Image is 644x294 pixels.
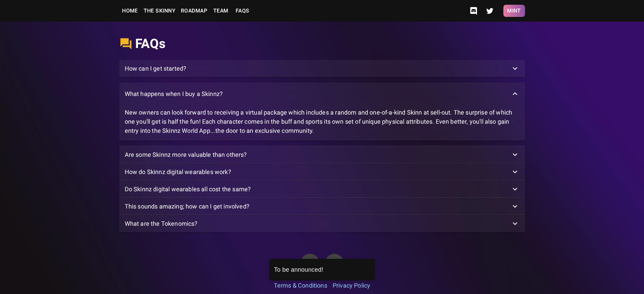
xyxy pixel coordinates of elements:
[125,150,247,159] p: Are some Skinnz more valuable than others?
[125,167,231,176] p: How do Skinnz digital wearables work?
[125,185,251,194] p: Do Skinnz digital wearables all cost the same?
[125,108,520,135] p: New owners can look forward to receiving a virtual package which includes a random and one-of-a-k...
[119,146,525,163] div: Are some Skinnz more valuable than others?
[210,4,232,18] a: Team
[119,198,525,215] div: This sounds amazing; how can I get involved?
[119,163,525,180] div: How do Skinnz digital wearables work?
[232,4,253,18] a: FAQs
[125,64,187,73] p: How can I get started?
[125,202,249,211] p: This sounds amazing; how can I get involved?
[119,180,525,198] div: Do Skinnz digital wearables all cost the same?
[119,215,525,232] div: What are the Tokenomics?
[119,82,525,105] div: What happens when I buy a Skinnz?
[135,36,166,52] h4: FAQs
[178,4,210,18] a: Roadmap
[503,5,525,17] button: Mint
[141,4,178,18] a: The Skinny
[274,265,370,274] div: To be announced!
[119,60,525,77] div: How can I get started?
[125,219,198,228] p: What are the Tokenomics?
[119,4,141,18] a: Home
[125,89,223,98] p: What happens when I buy a Skinnz?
